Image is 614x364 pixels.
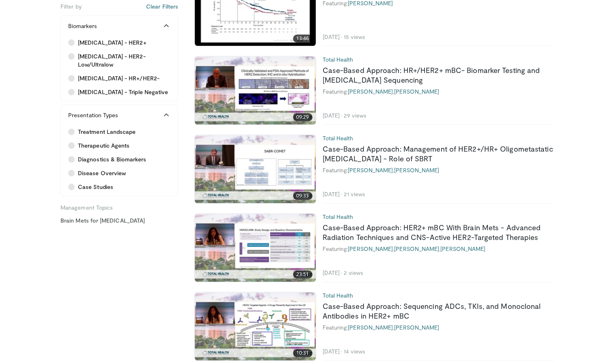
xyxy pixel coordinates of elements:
[323,269,343,276] li: [DATE]
[323,245,554,253] div: Featuring: , ,
[323,144,553,163] a: Case-Based Approach: Management of HER2+/HR+ Oligometastatic [MEDICAL_DATA] - Role of SBRT
[195,292,316,360] img: dfdae66c-a587-4852-b8cb-a60da65dabe7.620x360_q85_upscale.jpg
[195,292,316,360] a: 10:31
[60,201,178,212] h5: Management Topics
[293,349,312,357] span: 10:31
[323,88,554,95] div: Featuring: ,
[323,112,343,119] li: [DATE]
[78,155,146,163] span: Diagnostics & Biomarkers
[440,245,485,252] a: [PERSON_NAME]
[323,324,554,331] div: Featuring: ,
[78,52,170,69] span: [MEDICAL_DATA] - HER2-Low/Ultralow
[78,88,168,96] span: [MEDICAL_DATA] - Triple Negative
[195,56,316,124] a: 09:29
[78,74,159,82] span: [MEDICAL_DATA] - HR+/HER2-
[344,33,365,41] li: 15 views
[323,213,353,220] a: Total Health
[78,169,126,177] span: Disease Overview
[394,245,439,252] a: [PERSON_NAME]
[323,348,343,355] li: [DATE]
[323,302,541,320] a: Case-Based Approach: Sequencing ADCs, TKIs, and Monoclonal Antibodies in HER2+ mBC
[344,112,366,119] li: 29 views
[323,167,554,174] div: Featuring: ,
[323,135,353,141] a: Total Health
[394,88,439,95] a: [PERSON_NAME]
[61,105,178,125] button: Presentation Types
[323,56,353,63] a: Total Health
[348,324,393,331] a: [PERSON_NAME]
[195,214,316,282] a: 23:51
[195,214,316,282] img: 1504bf38-64eb-4cb6-95c5-3c0c5ac46684.620x360_q85_upscale.jpg
[78,128,136,136] span: Treatment Landscape
[394,167,439,173] a: [PERSON_NAME]
[348,245,393,252] a: [PERSON_NAME]
[348,167,393,173] a: [PERSON_NAME]
[293,34,312,43] span: 13:46
[293,270,312,278] span: 23:51
[146,2,178,11] button: Clear Filters
[78,39,146,47] span: [MEDICAL_DATA] - HER2+
[323,223,541,242] a: Case-Based Approach: HER2+ mBC With Brain Mets - Advanced Radiation Techniques and CNS-Active HER...
[344,191,365,198] li: 21 views
[323,191,343,198] li: [DATE]
[293,113,312,121] span: 09:29
[61,16,178,36] button: Biomarkers
[344,269,363,276] li: 2 views
[195,135,316,203] a: 09:33
[60,216,178,225] a: Brain Mets for [MEDICAL_DATA]
[348,88,393,95] a: [PERSON_NAME]
[323,66,540,84] a: Case-Based Approach: HR+/HER2+ mBC- Biomarker Testing and [MEDICAL_DATA] Sequencing
[293,192,312,200] span: 09:33
[323,292,353,299] a: Total Health
[323,33,343,41] li: [DATE]
[195,135,316,203] img: acd39f55-774b-4c93-81e9-5ba9b517454c.620x360_q85_upscale.jpg
[344,348,365,355] li: 14 views
[78,141,129,150] span: Therapeutic Agents
[394,324,439,331] a: [PERSON_NAME]
[195,56,316,124] img: 37419cb1-3516-4fcf-8fdc-fbbb0db631e5.620x360_q85_upscale.jpg
[78,183,113,191] span: Case Studies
